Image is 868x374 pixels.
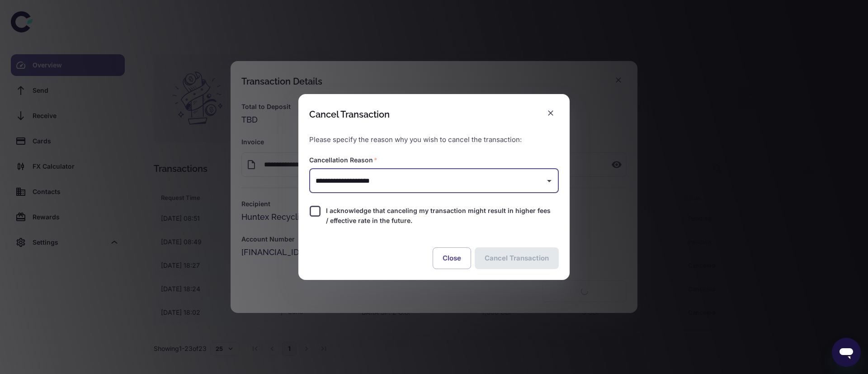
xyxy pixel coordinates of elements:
button: Open [543,175,556,187]
p: Please specify the reason why you wish to cancel the transaction: [309,135,559,145]
label: Cancellation Reason [309,156,377,165]
button: Close [433,247,471,269]
span: I acknowledge that canceling my transaction might result in higher fees / effective rate in the f... [326,206,552,226]
div: Cancel Transaction [309,109,390,120]
iframe: Button to launch messaging window [832,338,861,367]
